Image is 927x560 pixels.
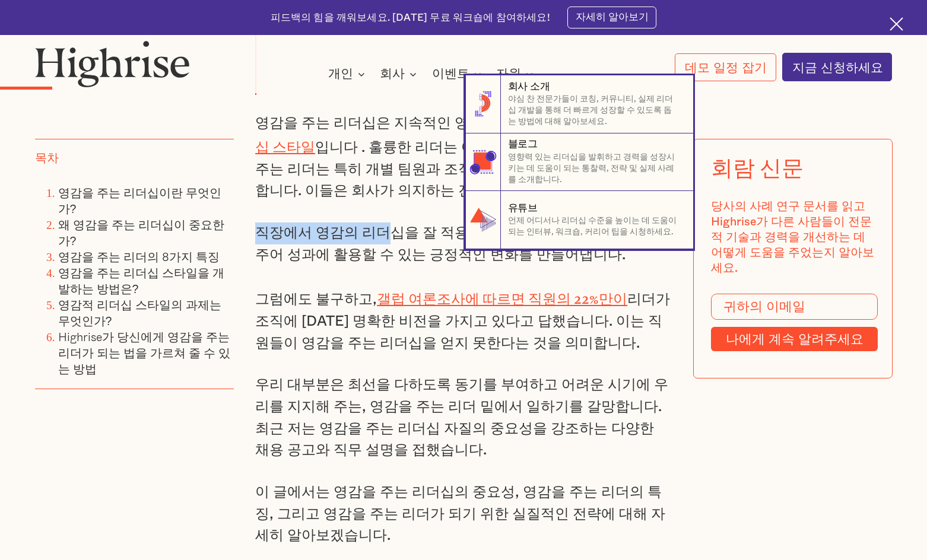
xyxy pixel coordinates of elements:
[255,225,665,262] font: 직장에서 영감의 리더십을 잘 적용하면 다른 직원들에게도 영감을 주어 성과에 활용할 수 있는 긍정적인 변화를 만들어냅니다.
[496,68,521,80] font: 자원
[58,247,220,266] a: 영감을 주는 리더의 8가지 특징
[711,294,878,351] form: 모달 형식
[576,12,649,22] font: 자세히 알아보기
[432,67,485,81] div: 이벤트
[271,12,550,23] font: 피드백의 힘을 깨워보세요. [DATE] 무료 워크숍에 참여하세요!
[255,485,665,543] font: 이 글에서는 영감을 주는 리더십의 중요성, 영감을 주는 리더의 특징, 그리고 영감을 주는 리더가 되기 위한 실질적인 전략에 대해 자세히 알아보겠습니다.
[792,57,883,77] font: 지금 신청하세요
[328,68,353,80] font: 개인
[508,153,675,184] font: 영향력 있는 리더십을 발휘하고 경력을 성장시키는 데 도움이 되는 통찰력, 전략 및 실제 사례를 소개합니다.
[35,40,190,87] img: 고층 빌딩 로고
[465,191,693,249] a: 유튜브언제 어디서나 리더십 수준을 높이는 데 도움이 되는 인터뷰, 워크숍, 커리어 팁을 시청하세요.
[508,217,678,236] font: 언제 어디서나 리더십 수준을 높이는 데 도움이 되는 인터뷰, 워크숍, 커리어 팁을 시청하세요.
[685,57,767,77] font: 데모 일정 잡기
[58,263,224,298] a: 영감을 주는 리더십 스타일을 개발하는 방법은?
[380,68,405,80] font: 회사
[496,67,536,81] div: 자원
[711,327,878,352] input: 나에게 계속 알려주세요
[377,291,627,300] a: 갤럽 여론조사에 따르면 직원의 22%만이
[890,17,903,31] img: 십자가 아이콘
[567,7,656,28] a: 자세히 알아보기
[255,377,668,457] font: 우리 대부분은 최선을 다하도록 동기를 부여하고 어려운 시기에 우리를 지지해 주는, 영감을 주는 리더 밑에서 일하기를 갈망합니다. 최근 저는 영감을 주는 리더십 자질의 중요성을...
[782,53,893,81] a: 지금 신청하세요
[58,295,221,330] a: 영감적 리더십 스타일의 과제는 무엇인가?
[711,294,878,320] input: 귀하의 이메일
[508,203,538,213] font: 유튜브
[380,67,420,81] div: 회사
[465,133,693,192] a: 블로그영향력 있는 리더십을 발휘하고 경력을 성장시키는 데 도움이 되는 통찰력, 전략 및 실제 사례를 소개합니다.
[432,68,469,80] font: 이벤트
[508,82,550,91] font: 회사 소개
[508,95,673,126] font: 야심 찬 전문가들이 코칭, 커뮤니티, 실제 리더십 개발을 통해 더 빠르게 성장할 수 있도록 돕는 방법에 대해 알아보세요.
[508,139,538,149] font: 블로그
[465,75,693,133] a: 회사 소개야심 찬 전문가들이 코칭, 커뮤니티, 실제 리더십 개발을 통해 더 빠르게 성장할 수 있도록 돕는 방법에 대해 알아보세요.
[675,53,776,81] a: 데모 일정 잡기
[328,67,369,81] div: 개인
[58,327,230,378] a: Highrise가 당신에게 영감을 주는 리더가 되는 법을 가르쳐 줄 수 있는 방법
[255,292,670,350] font: 리더가 조직에 [DATE] 명확한 비전을 가지고 있다고 답했습니다. 이는 직원들이 영감을 주는 리더십을 얻지 못한다는 것을 의미합니다.
[255,292,377,307] font: 그럼에도 불구하고,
